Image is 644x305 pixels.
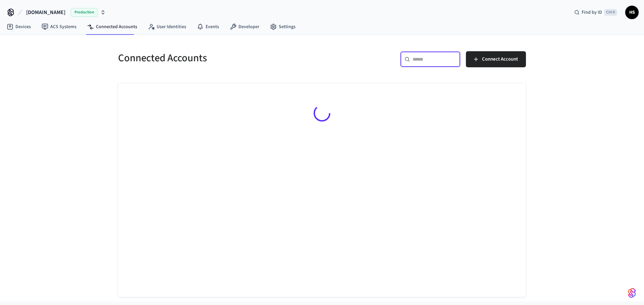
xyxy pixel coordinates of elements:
[71,8,98,17] span: Production
[26,8,65,16] span: [DOMAIN_NAME]
[118,51,318,65] h5: Connected Accounts
[1,21,36,33] a: Devices
[604,9,617,16] span: Ctrl K
[224,21,265,33] a: Developer
[192,21,224,33] a: Events
[466,51,526,67] button: Connect Account
[625,6,639,19] button: HS
[265,21,301,33] a: Settings
[569,6,623,18] div: Find by IDCtrl K
[628,288,636,298] img: SeamLogoGradient.69752ec5.svg
[36,21,82,33] a: ACS Systems
[582,9,602,16] span: Find by ID
[482,55,518,64] span: Connect Account
[143,21,192,33] a: User Identities
[82,21,143,33] a: Connected Accounts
